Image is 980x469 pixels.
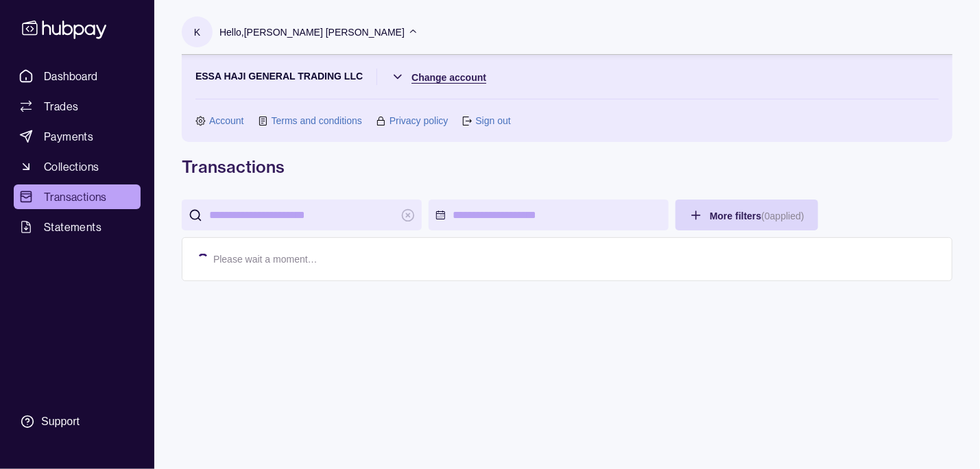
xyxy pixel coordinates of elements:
p: ( 0 applied) [761,211,804,221]
button: Change account [391,69,486,85]
a: Collections [14,154,141,179]
p: ESSA HAJI GENERAL TRADING LLC [195,69,363,85]
span: Transactions [44,189,107,205]
span: Dashboard [44,68,98,84]
a: Transactions [14,184,141,209]
h1: Transactions [182,156,953,178]
button: More filters(0applied) [676,200,818,230]
input: search [209,200,394,230]
span: Statements [44,219,101,235]
span: Payments [44,128,93,145]
span: Collections [44,158,99,175]
p: K [194,25,200,40]
p: Hello, [PERSON_NAME] [PERSON_NAME] [219,25,405,40]
span: More filters [710,211,804,221]
span: Change account [411,72,486,83]
a: Statements [14,215,141,239]
p: Please wait a moment… [213,252,318,267]
a: Sign out [475,113,510,128]
a: Trades [14,94,141,119]
a: Terms and conditions [272,113,362,128]
a: Dashboard [14,64,141,88]
span: Trades [44,98,78,115]
a: Account [209,113,244,128]
a: Payments [14,124,141,149]
a: Privacy policy [390,113,449,128]
div: Support [41,414,80,429]
a: Support [14,407,141,436]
